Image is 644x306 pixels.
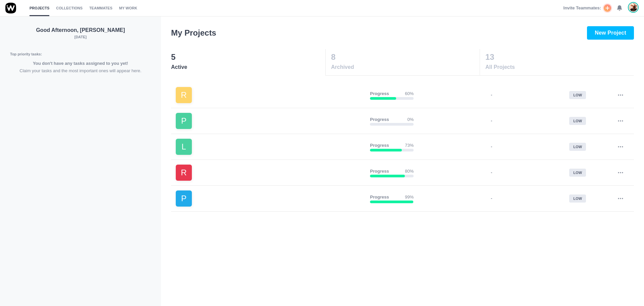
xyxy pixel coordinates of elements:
a: R [176,165,365,181]
div: R [176,165,192,181]
p: 13 [485,51,633,63]
p: - [491,195,492,202]
div: L [176,139,192,155]
p: You don't have any tasks assigned to you yet! [10,60,151,67]
p: 0% [408,116,414,123]
span: Active [171,63,325,71]
p: - [491,118,492,124]
p: Good Afternoon, [PERSON_NAME] [10,26,151,34]
p: Top priority tasks: [10,51,151,57]
div: low [569,169,586,177]
div: R [176,87,192,103]
p: 60% [405,90,414,97]
p: 80% [405,168,414,175]
a: P [176,113,365,129]
div: P [176,190,192,207]
div: low [569,117,586,125]
p: - [491,143,492,150]
p: Progress [370,90,389,97]
a: R [176,87,365,103]
span: All Projects [485,63,633,71]
p: [DATE] [10,34,151,40]
img: Antonio Lopes [629,3,637,12]
a: P [176,190,365,207]
button: New Project [587,26,634,40]
p: Claim your tasks and the most important ones will appear here. [10,68,151,74]
h3: My Projects [171,27,216,39]
div: low [569,194,586,203]
p: Progress [370,194,389,201]
p: 73% [405,142,414,149]
p: Progress [370,142,389,149]
p: 8 [331,51,479,63]
p: - [491,92,492,98]
span: Invite Teammates: [563,5,601,11]
p: Progress [370,168,389,175]
p: - [491,169,492,176]
p: 99% [405,194,414,201]
img: winio [5,3,16,13]
div: P [176,113,192,129]
p: Progress [370,116,389,123]
p: 5 [171,51,325,63]
a: L [176,139,365,155]
div: low [569,143,586,151]
div: low [569,91,586,99]
span: Archived [331,63,479,71]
